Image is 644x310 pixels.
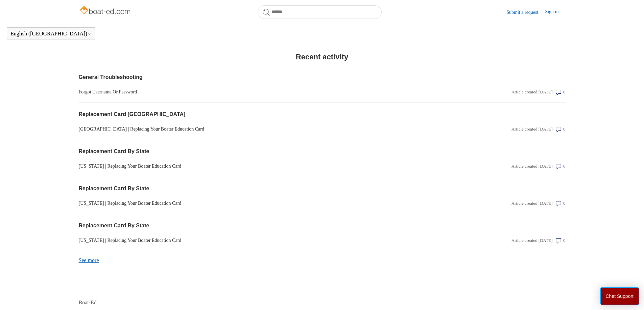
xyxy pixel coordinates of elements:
a: Sign in [545,8,565,16]
div: Article created [DATE] [511,126,553,133]
a: Replacement Card [GEOGRAPHIC_DATA] [79,110,420,118]
a: Submit a request [506,9,545,16]
div: Article created [DATE] [511,163,553,170]
a: See more [79,257,99,263]
button: English ([GEOGRAPHIC_DATA]) [10,31,91,37]
div: Article created [DATE] [511,89,553,95]
img: Boat-Ed Help Center home page [79,4,133,18]
a: General Troubleshooting [79,73,420,81]
a: [US_STATE] | Replacing Your Boater Education Card [79,163,420,170]
a: [US_STATE] | Replacing Your Boater Education Card [79,237,420,244]
a: Boat-Ed [79,299,97,307]
a: Forgot Username Or Password [79,88,420,95]
a: Replacement Card By State [79,185,420,193]
div: Article created [DATE] [511,237,553,244]
div: Article created [DATE] [511,200,553,207]
button: Chat Support [600,287,639,305]
a: [US_STATE] | Replacing Your Boater Education Card [79,200,420,207]
h2: Recent activity [79,51,566,62]
a: Replacement Card By State [79,222,420,230]
a: Replacement Card By State [79,147,420,156]
input: Search [258,5,382,19]
a: [GEOGRAPHIC_DATA] | Replacing Your Boater Education Card [79,125,420,133]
